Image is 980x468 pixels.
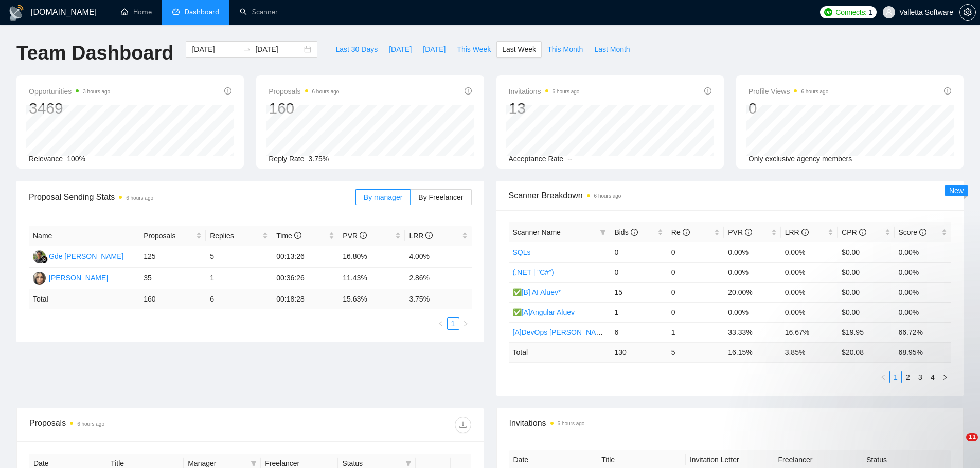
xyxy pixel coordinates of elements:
[509,99,580,118] div: 13
[455,417,471,433] button: download
[667,282,724,302] td: 0
[435,317,447,330] button: left
[206,226,272,246] th: Replies
[405,246,471,268] td: 4.00%
[409,232,433,240] span: LRR
[29,289,139,309] td: Total
[671,228,690,236] span: Re
[139,289,206,309] td: 160
[29,191,355,203] span: Proposal Sending Stats
[49,272,108,284] div: [PERSON_NAME]
[724,262,780,282] td: 0.00%
[294,232,301,239] span: info-circle
[949,186,964,195] span: New
[745,229,752,236] span: info-circle
[139,268,206,289] td: 35
[206,289,272,309] td: 6
[29,85,110,98] span: Opportunities
[631,229,638,236] span: info-circle
[455,421,471,429] span: download
[610,262,667,282] td: 0
[899,228,926,236] span: Score
[496,41,542,58] button: Last Week
[724,282,780,302] td: 20.00%
[330,41,383,58] button: Last 30 Days
[724,302,780,322] td: 0.00%
[781,322,838,342] td: 16.67%
[667,262,724,282] td: 0
[29,99,110,118] div: 3469
[185,8,219,16] span: Dashboard
[610,342,667,362] td: 130
[33,273,108,282] a: VS[PERSON_NAME]
[502,44,536,55] span: Last Week
[781,242,838,262] td: 0.00%
[364,193,402,201] span: By manager
[781,262,838,282] td: 0.00%
[383,41,417,58] button: [DATE]
[335,44,378,55] span: Last 30 Days
[405,268,471,289] td: 2.86%
[781,302,838,322] td: 0.00%
[459,317,472,330] li: Next Page
[338,289,405,309] td: 15.63 %
[255,44,302,55] input: End date
[838,342,894,362] td: $ 20.08
[610,282,667,302] td: 15
[838,242,894,262] td: $0.00
[269,155,304,163] span: Reply Rate
[206,246,272,268] td: 5
[895,242,951,262] td: 0.00%
[749,85,829,98] span: Profile Views
[589,41,635,58] button: Last Month
[240,8,278,16] a: searchScanner
[781,342,838,362] td: 3.85 %
[405,289,471,309] td: 3.75 %
[33,250,46,263] img: GK
[312,89,340,95] time: 6 hours ago
[600,229,606,235] span: filter
[272,268,338,289] td: 00:36:26
[667,342,724,362] td: 5
[945,433,970,458] iframe: Intercom live chat
[451,41,496,58] button: This Week
[728,228,752,236] span: PVR
[33,252,124,260] a: GKGde [PERSON_NAME]
[594,44,630,55] span: Last Month
[389,44,412,55] span: [DATE]
[614,228,637,236] span: Bids
[269,85,339,98] span: Proposals
[77,421,104,427] time: 6 hours ago
[724,242,780,262] td: 0.00%
[895,342,951,362] td: 68.95 %
[509,155,564,163] span: Acceptance Rate
[749,99,829,118] div: 0
[41,256,48,263] img: gigradar-bm.png
[447,317,459,330] li: 1
[513,248,531,256] a: SQLs
[8,5,25,21] img: logo
[781,282,838,302] td: 0.00%
[610,242,667,262] td: 0
[509,417,951,429] span: Invitations
[435,317,447,330] li: Previous Page
[513,308,575,316] a: ✅[A]Angular Aluev
[610,302,667,322] td: 1
[276,232,301,240] span: Time
[121,8,152,16] a: homeHome
[172,8,180,15] span: dashboard
[126,195,153,201] time: 6 hours ago
[338,246,405,268] td: 16.80%
[513,228,561,236] span: Scanner Name
[869,7,873,18] span: 1
[558,421,585,426] time: 6 hours ago
[838,322,894,342] td: $19.95
[67,155,85,163] span: 100%
[513,288,561,296] a: ✅[B] AI Aluev*
[509,189,952,202] span: Scanner Breakdown
[457,44,491,55] span: This Week
[438,321,444,327] span: left
[567,155,572,163] span: --
[724,322,780,342] td: 33.33%
[542,41,589,58] button: This Month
